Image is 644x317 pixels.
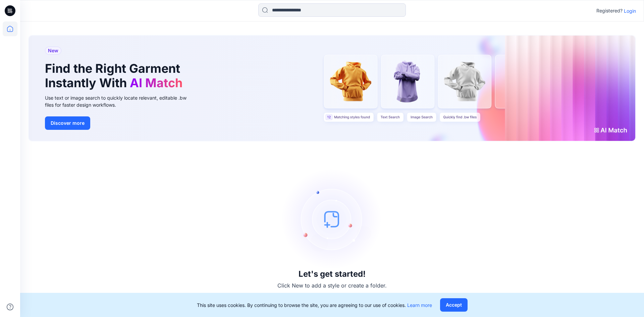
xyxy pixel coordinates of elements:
button: Discover more [45,116,90,130]
img: empty-state-image.svg [282,169,382,269]
p: Click New to add a style or create a folder. [277,281,387,289]
h1: Find the Right Garment Instantly With [45,61,186,90]
span: AI Match [130,75,182,90]
span: New [48,47,58,55]
button: Accept [440,298,468,312]
h3: Let's get started! [299,269,366,279]
a: Learn more [407,302,432,308]
p: Registered? [596,7,623,15]
p: This site uses cookies. By continuing to browse the site, you are agreeing to our use of cookies. [197,302,432,309]
div: Use text or image search to quickly locate relevant, editable .bw files for faster design workflows. [45,94,196,108]
p: Login [624,7,636,14]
